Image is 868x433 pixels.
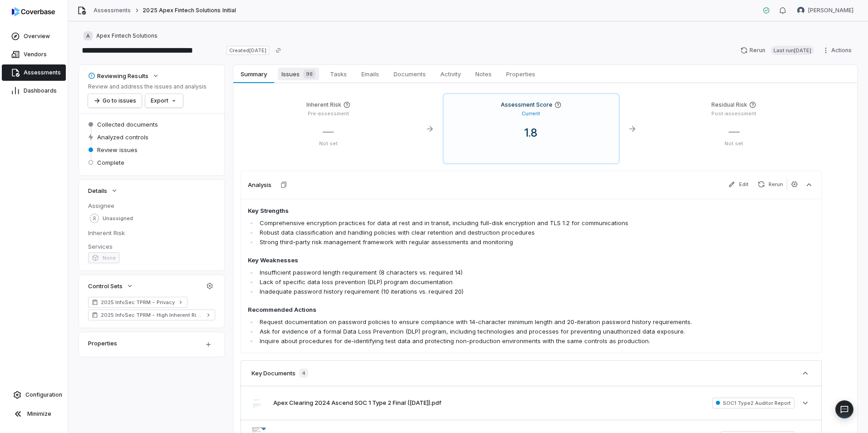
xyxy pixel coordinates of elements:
li: Ask for evidence of a formal Data Loss Prevention (DLP) program, including technologies and proce... [257,327,701,336]
span: Last run [DATE] [771,46,814,55]
li: Request documentation on password policies to ensure compliance with 14-character minimum length ... [257,317,701,327]
span: Review issues [97,146,138,154]
img: 6e4c6da1bbbc46beb94083819c0c0b97.jpg [252,394,266,412]
p: Post-assessment [653,110,814,117]
span: [PERSON_NAME] [808,7,853,14]
button: Reviewing Results [85,68,162,84]
button: Details [85,182,121,199]
li: Insufficient password length requirement (8 characters vs. required 14) [257,268,701,277]
img: Salman Rizvi avatar [797,7,804,14]
h4: Key Strengths [248,207,701,216]
span: 4 [299,369,308,378]
a: 2025 InfoSec TPRM - Privacy [88,297,187,308]
button: Edit [725,179,752,190]
h3: Key Documents [252,369,296,377]
p: Not set [653,140,814,147]
p: Pre-assessment [248,110,409,117]
li: Lack of specific data loss prevention (DLP) program documentation [257,277,701,287]
h4: Residual Risk [711,101,747,108]
span: 98 [303,69,316,79]
button: Actions [819,44,857,57]
span: Summary [237,68,270,80]
span: Complete [97,158,124,167]
li: Comprehensive encryption practices for data at rest and in transit, including full-disk encryptio... [257,218,701,228]
button: Export [145,94,183,108]
span: Issues [278,68,319,80]
span: Documents [390,68,429,80]
span: Properties [503,68,539,80]
img: Coverbase logo [12,7,55,16]
a: Assessments [94,7,131,14]
h4: Key Weaknesses [248,256,701,265]
span: Apex Fintech Solutions [96,32,158,39]
li: Inadequate password history requirement (10 iterations vs. required 20) [257,287,701,296]
li: Inquire about procedures for de-identifying test data and protecting non-production environments ... [257,336,701,346]
span: Details [88,187,107,195]
button: Apex Clearing 2024 Ascend SOC 1 Type 2 Final ([DATE]).pdf [273,399,441,408]
div: Reviewing Results [88,72,148,80]
span: Minimize [27,410,51,418]
span: — [729,125,740,138]
span: Notes [472,68,495,80]
h3: Analysis [248,181,271,189]
span: 2025 InfoSec TPRM - High Inherent Risk (SOC 2 Supported) [101,311,202,319]
span: Dashboards [24,87,57,94]
h4: Recommended Actions [248,305,701,315]
dt: Inherent Risk [88,229,215,237]
button: Copy link [270,42,286,59]
span: SOC1 Type2 Auditor Report [712,398,794,408]
h4: Assessment Score [501,101,552,108]
dt: Assignee [88,202,215,210]
span: Configuration [25,391,62,399]
button: RerunLast run[DATE] [735,44,819,57]
button: AApex Fintech Solutions [81,28,160,44]
button: Go to issues [88,94,142,108]
li: Robust data classification and handling policies with clear retention and destruction procedures [257,228,701,237]
span: Unassigned [103,215,133,222]
a: Vendors [2,46,66,63]
span: Control Sets [88,282,123,290]
button: Minimize [4,405,64,423]
span: Vendors [24,51,47,58]
span: 2025 Apex Fintech Solutions Initial [143,7,236,14]
h4: Inherent Risk [306,101,341,108]
p: Review and address the issues and analysis [88,83,207,90]
span: Collected documents [97,120,158,128]
a: Dashboards [2,83,66,99]
button: Rerun [754,179,787,190]
a: 2025 InfoSec TPRM - High Inherent Risk (SOC 2 Supported) [88,310,215,320]
span: 1.8 [517,126,545,139]
a: Overview [2,28,66,44]
span: Analyzed controls [97,133,148,141]
li: Strong third-party risk management framework with regular assessments and monitoring [257,237,701,247]
p: Not set [248,140,409,147]
span: Tasks [326,68,350,80]
a: Configuration [4,387,64,403]
span: Emails [358,68,383,80]
p: Current [522,110,540,117]
button: Control Sets [85,278,136,294]
span: 2025 InfoSec TPRM - Privacy [101,299,175,306]
a: Assessments [2,64,66,81]
dt: Services [88,242,215,251]
span: — [323,125,334,138]
span: Activity [437,68,464,80]
span: Created [DATE] [227,46,269,55]
span: Overview [24,33,50,40]
button: Salman Rizvi avatar[PERSON_NAME] [792,4,859,17]
span: Assessments [24,69,61,76]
